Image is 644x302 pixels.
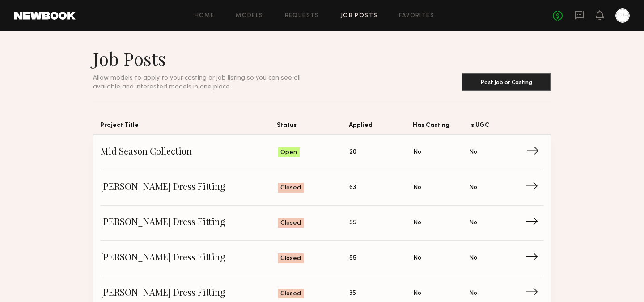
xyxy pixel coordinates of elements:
span: Has Casting [413,120,469,134]
a: Favorites [399,13,434,19]
span: Closed [280,219,301,228]
span: [PERSON_NAME] Dress Fitting [101,252,278,265]
span: No [469,147,477,157]
span: No [469,183,477,193]
a: [PERSON_NAME] Dress FittingClosed63NoNo→ [101,170,543,206]
span: No [413,147,421,157]
span: Project Title [100,120,277,134]
button: Post Job or Casting [462,73,551,91]
span: 55 [349,253,356,263]
span: [PERSON_NAME] Dress Fitting [101,287,278,300]
span: Closed [280,254,301,263]
span: No [413,289,421,298]
a: Job Posts [341,13,378,19]
a: Requests [285,13,319,19]
span: No [413,183,421,193]
span: No [469,218,477,228]
a: [PERSON_NAME] Dress FittingClosed55NoNo→ [101,206,543,241]
span: → [525,252,543,265]
a: Home [195,13,215,19]
span: → [525,216,543,230]
span: Open [280,148,297,157]
a: [PERSON_NAME] Dress FittingClosed55NoNo→ [101,241,543,276]
span: Closed [280,289,301,298]
span: [PERSON_NAME] Dress Fitting [101,181,278,194]
span: No [413,253,421,263]
span: No [413,218,421,228]
span: [PERSON_NAME] Dress Fitting [101,216,278,230]
span: Allow models to apply to your casting or job listing so you can see all available and interested ... [93,75,301,90]
span: Closed [280,184,301,193]
span: → [526,146,544,159]
span: 63 [349,183,356,193]
h1: Job Posts [93,47,322,70]
span: Mid Season Collection [101,146,278,159]
span: 35 [349,289,356,298]
a: Models [236,13,263,19]
span: No [469,253,477,263]
span: Status [277,120,349,134]
span: Applied [349,120,413,134]
span: No [469,289,477,298]
span: → [525,181,543,194]
span: 20 [349,147,356,157]
a: Mid Season CollectionOpen20NoNo→ [101,135,543,170]
span: 55 [349,218,356,228]
span: → [525,287,543,300]
span: Is UGC [469,120,525,134]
